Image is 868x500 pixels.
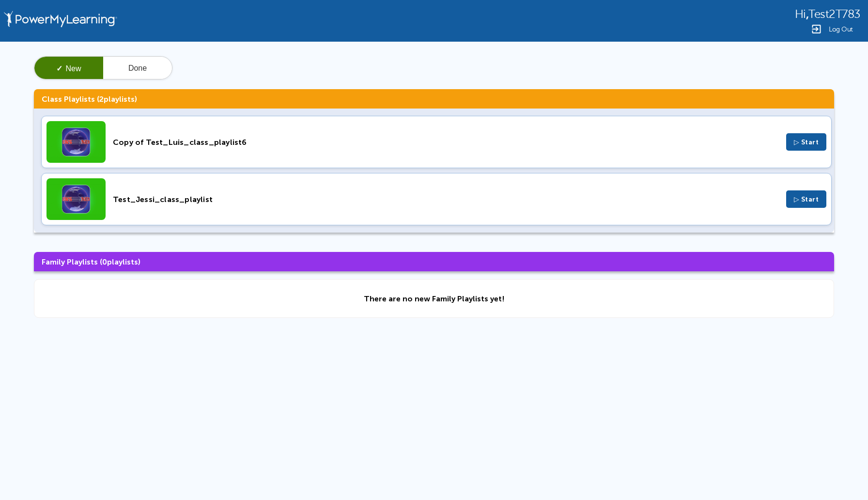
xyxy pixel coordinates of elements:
[786,133,827,151] button: ▷ Start
[113,195,779,204] div: Test_Jessi_class_playlist
[34,57,103,80] button: ✓New
[364,294,505,303] div: There are no new Family Playlists yet!
[794,195,819,203] span: ▷ Start
[99,94,104,104] span: 2
[827,456,861,493] iframe: Chat
[34,89,834,109] h3: Class Playlists ( playlists)
[46,121,106,163] img: Thumbnail
[808,8,860,21] span: Test2T783
[786,190,827,208] button: ▷ Start
[46,178,106,220] img: Thumbnail
[56,64,62,73] span: ✓
[103,57,172,80] button: Done
[829,26,853,33] span: Log Out
[113,138,779,147] div: Copy of Test_Luis_class_playlist6
[795,7,860,21] div: ,
[810,23,822,35] img: Logout Icon
[34,252,834,271] h3: Family Playlists ( playlists)
[795,8,806,21] span: Hi
[102,257,107,266] span: 0
[794,138,819,146] span: ▷ Start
